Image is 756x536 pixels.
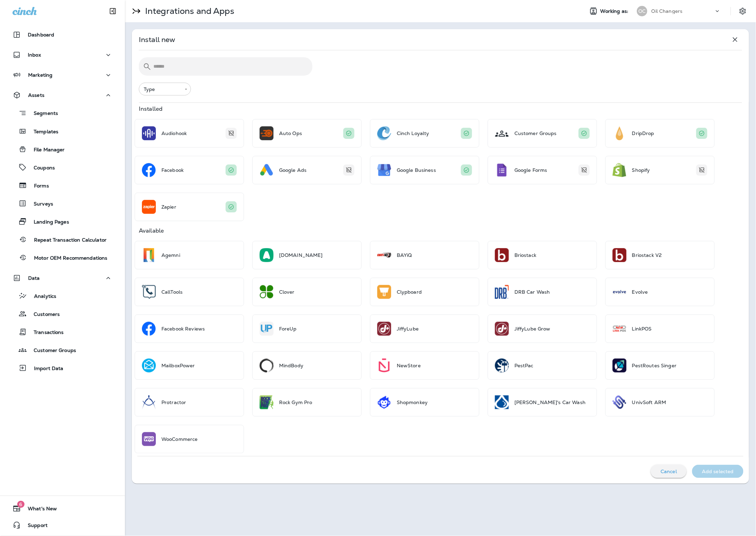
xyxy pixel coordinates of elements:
[226,201,237,213] div: This integration was automatically configured. It may be ready for use or may require additional ...
[27,147,65,153] p: File Manager
[27,110,58,117] p: Segments
[514,400,586,405] p: [PERSON_NAME]'s Car Wash
[21,506,57,514] span: What's New
[514,252,536,258] p: Briostack
[161,400,186,405] p: Protractor
[514,131,557,136] p: Customer Groups
[279,252,323,258] p: [DOMAIN_NAME]
[514,289,550,295] p: DRB Car Wash
[495,285,509,299] img: DRB Car Wash
[7,196,118,211] button: Surveys
[142,6,234,16] p: Integrations and Apps
[7,48,118,62] button: Inbox
[696,128,707,139] div: This integration was automatically configured. It may be ready for use or may require additional ...
[495,163,509,177] img: Google Forms
[637,6,647,16] div: OC
[7,271,118,285] button: Data
[514,167,547,173] p: Google Forms
[27,165,55,171] p: Coupons
[7,518,118,532] button: Support
[161,326,205,332] p: Facebook Reviews
[7,178,118,193] button: Forms
[737,5,749,17] button: Settings
[161,204,176,210] p: Zapier
[260,322,274,336] img: ForeUp
[343,165,354,176] div: You have not yet configured this integration. To use it, please click on it and fill out the requ...
[142,200,156,214] img: Zapier
[142,163,156,177] img: Facebook
[343,128,354,139] div: You have configured this integration
[7,124,118,139] button: Templates
[613,285,627,299] img: Evolve
[7,307,118,321] button: Customers
[27,329,64,336] p: Transactions
[514,326,551,332] p: JiffyLube Grow
[613,359,627,372] img: PestRoutes Singer
[613,248,627,262] img: Briostack V2
[142,359,156,372] img: MailboxPower
[495,126,509,140] img: Customer Groups
[7,88,118,102] button: Assets
[495,248,509,262] img: Briostack
[377,248,391,262] img: BAYiQ
[161,167,184,173] p: Facebook
[27,129,58,135] p: Templates
[142,322,156,336] img: Facebook Reviews
[495,359,509,372] img: PestPac
[28,32,54,37] p: Dashboard
[28,92,44,98] p: Assets
[260,126,274,140] img: Auto Ops
[632,131,654,136] p: DripDrop
[397,400,428,405] p: Shopmonkey
[7,502,118,516] button: 6What's New
[461,128,472,139] div: You have configured this integration
[7,288,118,303] button: Analytics
[397,131,429,136] p: Cinch Loyalty
[397,289,422,295] p: Clypboard
[279,326,297,332] p: ForeUp
[632,363,677,368] p: PestRoutes Singer
[397,326,419,332] p: JiffyLube
[632,326,652,332] p: LinkPOS
[632,252,662,258] p: Briostack V2
[142,432,156,446] img: WooCommerce
[279,131,302,136] p: Auto Ops
[632,167,650,173] p: Shopify
[139,35,175,44] p: Install new
[7,68,118,82] button: Marketing
[161,289,183,295] p: CallTools
[613,163,627,177] img: Shopify
[377,322,391,336] img: JiffyLube
[279,363,303,368] p: MindBody
[377,285,391,299] img: Clypboard
[279,167,306,173] p: Google Ads
[377,395,391,409] img: Shopmonkey
[632,289,648,295] p: Evolve
[397,252,412,258] p: BAYiQ
[7,106,118,120] button: Segments
[260,359,274,372] img: MindBody
[142,285,156,299] img: CallTools
[7,325,118,339] button: Transactions
[7,142,118,157] button: File Manager
[7,28,118,42] button: Dashboard
[27,293,56,300] p: Analytics
[7,343,118,357] button: Customer Groups
[377,163,391,177] img: Google Business
[279,289,295,295] p: Clover
[600,8,630,14] span: Working as:
[7,232,118,247] button: Repeat Transaction Calculator
[139,106,162,112] p: Installed
[613,126,627,140] img: DripDrop
[7,160,118,175] button: Coupons
[397,363,421,368] p: NewStore
[579,128,590,139] div: This integration was automatically configured. It may be ready for use or may require additional ...
[27,201,53,208] p: Surveys
[260,285,274,299] img: Clover
[139,228,164,234] p: Available
[260,395,274,409] img: Rock Gym Pro
[21,522,48,531] span: Support
[161,436,198,442] p: WooCommerce
[579,165,590,176] div: You have not yet configured this integration. To use it, please click on it and fill out the requ...
[27,366,64,372] p: Import Data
